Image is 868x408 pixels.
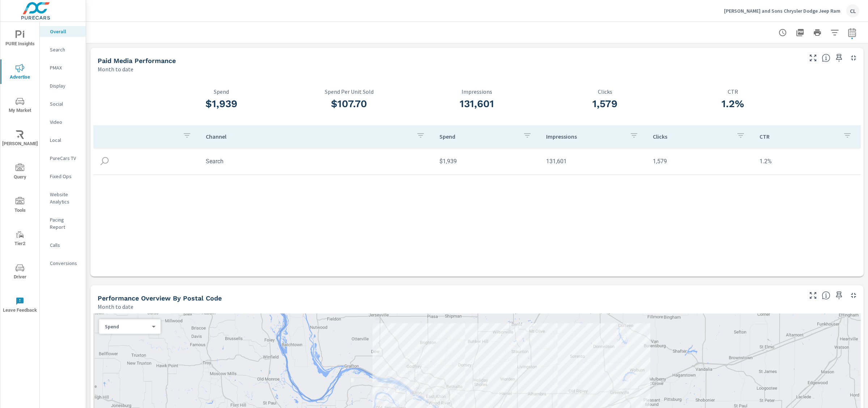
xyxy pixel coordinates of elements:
[3,297,37,315] span: Leave Feedback
[3,264,37,281] span: Driver
[647,152,754,171] td: 1,579
[40,62,86,73] div: PMAX
[845,25,859,40] button: Select Date Range
[200,152,434,171] td: Search
[50,136,80,144] p: Local
[157,98,285,110] h3: $1,939
[40,171,86,182] div: Fixed Ops
[99,156,110,167] img: icon-search.svg
[105,323,149,330] p: Spend
[50,241,80,249] p: Calls
[206,133,410,140] p: Channel
[3,97,37,115] span: My Market
[810,25,825,40] button: Print Report
[40,153,86,164] div: PureCars TV
[793,25,807,40] button: "Export Report to PDF"
[546,133,624,140] p: Impressions
[50,82,80,89] p: Display
[0,22,39,321] div: nav menu
[434,152,540,171] td: $1,939
[50,28,80,35] p: Overall
[3,130,37,148] span: [PERSON_NAME]
[540,152,647,171] td: 131,601
[50,191,80,205] p: Website Analytics
[541,88,669,95] p: Clicks
[50,46,80,53] p: Search
[822,291,830,300] span: Understand performance data by postal code. Individual postal codes can be selected and expanded ...
[848,290,859,301] button: Minimize Widget
[846,4,859,17] div: CL
[40,117,86,127] div: Video
[50,173,80,180] p: Fixed Ops
[413,98,541,110] h3: 131,601
[3,30,37,48] span: PURE Insights
[3,230,37,248] span: Tier2
[40,214,86,232] div: Pacing Report
[807,290,819,301] button: Make Fullscreen
[653,133,731,140] p: Clicks
[40,258,86,269] div: Conversions
[157,88,285,95] p: Spend
[50,100,80,108] p: Social
[50,216,80,231] p: Pacing Report
[50,260,80,267] p: Conversions
[285,98,413,110] h3: $107.70
[98,65,133,73] p: Month to date
[3,164,37,181] span: Query
[754,152,860,171] td: 1.2%
[40,189,86,207] div: Website Analytics
[98,302,133,311] p: Month to date
[40,135,86,146] div: Local
[759,133,837,140] p: CTR
[40,240,86,251] div: Calls
[541,98,669,110] h3: 1,579
[40,44,86,55] div: Search
[3,197,37,215] span: Tools
[40,80,86,91] div: Display
[50,155,80,162] p: PureCars TV
[439,133,517,140] p: Spend
[99,323,155,330] div: Spend
[669,98,797,110] h3: 1.2%
[822,54,830,62] span: Understand performance metrics over the selected time range.
[40,98,86,109] div: Social
[669,88,797,95] p: CTR
[827,25,842,40] button: Apply Filters
[50,64,80,71] p: PMAX
[285,88,413,95] p: Spend Per Unit Sold
[98,294,222,302] h5: Performance Overview By Postal Code
[848,52,859,64] button: Minimize Widget
[3,64,37,81] span: Advertise
[833,290,845,301] span: Save this to your personalized report
[40,26,86,37] div: Overall
[413,88,541,95] p: Impressions
[724,8,841,14] p: [PERSON_NAME] and Sons Chrysler Dodge Jeep Ram
[98,57,176,64] h5: Paid Media Performance
[50,118,80,126] p: Video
